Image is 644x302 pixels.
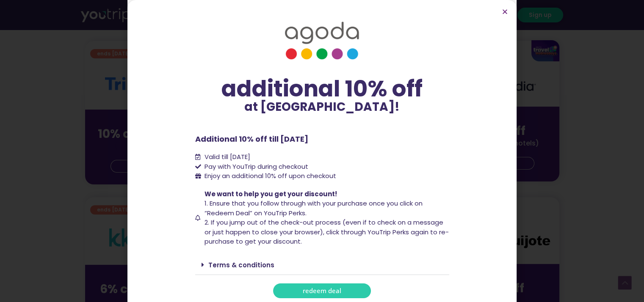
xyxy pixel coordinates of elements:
[195,133,449,145] p: Additional 10% off till [DATE]
[205,189,337,198] span: We want to help you get your discount!
[208,261,274,269] a: Terms & conditions
[205,199,423,217] span: 1. Ensure that you follow through with your purchase once you click on “Redeem Deal” on YouTrip P...
[205,218,449,246] span: 2. If you jump out of the check-out process (even if to check on a message or just happen to clos...
[502,8,508,15] a: Close
[202,162,308,172] span: Pay with YouTrip during checkout
[202,152,250,162] span: Valid till [DATE]
[195,77,449,101] div: additional 10% off
[205,171,336,180] span: Enjoy an additional 10% off upon checkout
[195,255,449,275] div: Terms & conditions
[195,101,449,113] p: at [GEOGRAPHIC_DATA]!
[303,288,341,294] span: redeem deal
[273,283,371,298] a: redeem deal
